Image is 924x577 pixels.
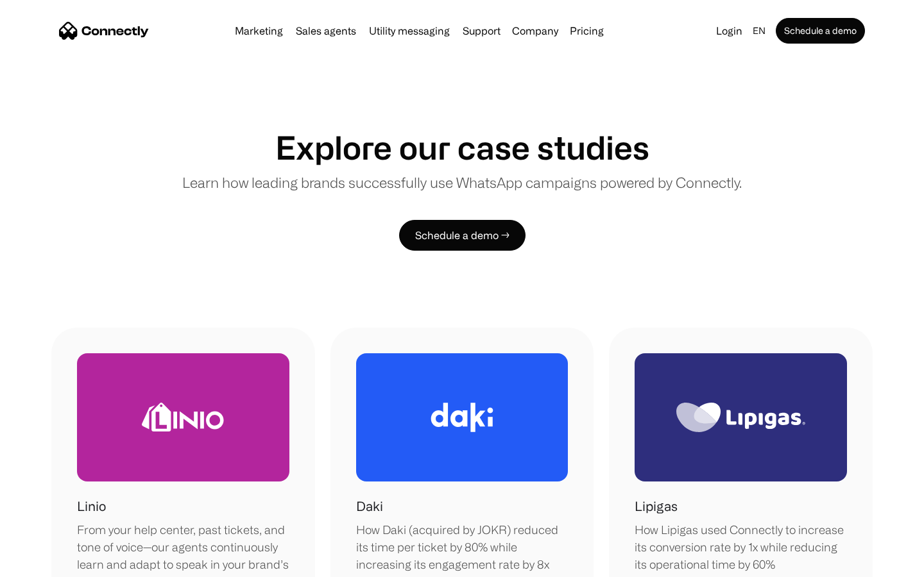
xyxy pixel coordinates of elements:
[230,26,288,36] a: Marketing
[364,26,455,36] a: Utility messaging
[356,497,383,516] h1: Daki
[635,497,678,516] h1: Lipigas
[565,26,609,36] a: Pricing
[182,172,742,193] p: Learn how leading brands successfully use WhatsApp campaigns powered by Connectly.
[512,22,558,40] div: Company
[142,403,224,431] img: Linio Logo
[711,22,748,40] a: Login
[753,22,766,40] div: en
[26,555,77,573] ul: Language list
[635,521,847,573] div: How Lipigas used Connectly to increase its conversion rate by 1x while reducing its operational t...
[77,497,106,516] h1: Linio
[13,553,77,573] aside: Language selected: English
[431,403,493,432] img: Daki Logo
[399,220,526,251] a: Schedule a demo →
[275,128,649,167] h1: Explore our case studies
[291,26,361,36] a: Sales agents
[776,18,865,44] a: Schedule a demo
[458,26,506,36] a: Support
